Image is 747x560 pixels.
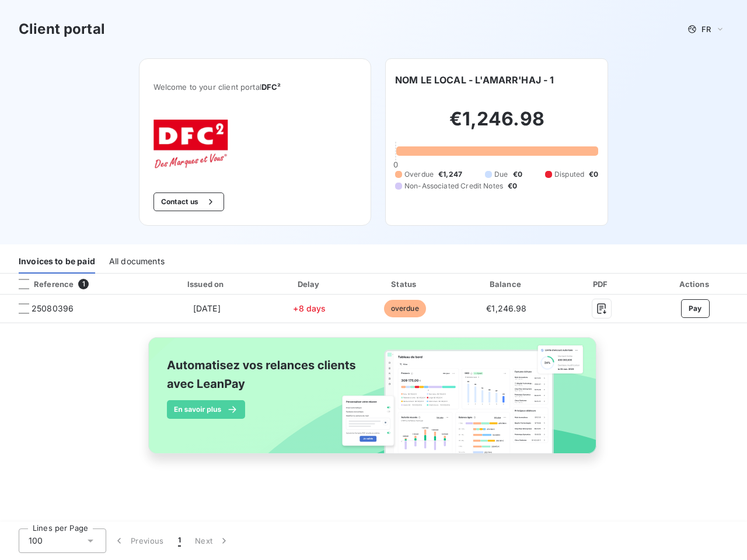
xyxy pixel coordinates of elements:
[106,528,171,553] button: Previous
[153,120,228,174] img: Company logo
[19,19,105,40] h3: Client portal
[178,535,181,547] span: 1
[404,169,434,180] span: Overdue
[395,107,598,142] h2: €1,246.98
[438,169,462,180] span: €1,247
[456,278,557,290] div: Balance
[494,169,508,180] span: Due
[153,192,224,211] button: Contact us
[9,279,74,289] div: Reference
[589,169,598,180] span: €0
[513,169,522,180] span: €0
[358,278,451,290] div: Status
[109,249,165,274] div: All documents
[19,249,95,274] div: Invoices to be paid
[78,279,89,289] span: 1
[554,169,584,180] span: Disputed
[486,303,526,313] span: €1,246.98
[138,330,609,474] img: banner
[153,82,357,92] span: Welcome to your client portal
[265,278,354,290] div: Delay
[171,528,188,553] button: 1
[261,82,281,92] span: DFC²
[701,24,711,34] span: FR
[193,303,221,313] span: [DATE]
[508,181,517,191] span: €0
[645,278,745,290] div: Actions
[562,278,641,290] div: PDF
[393,160,398,169] span: 0
[293,303,326,313] span: +8 days
[681,299,710,318] button: Pay
[29,535,43,547] span: 100
[384,300,426,317] span: overdue
[32,303,74,314] span: 25080396
[188,528,237,553] button: Next
[404,181,503,191] span: Non-Associated Credit Notes
[395,73,554,87] h6: NOM LE LOCAL - L'AMARR'HAJ - 1
[153,278,260,290] div: Issued on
